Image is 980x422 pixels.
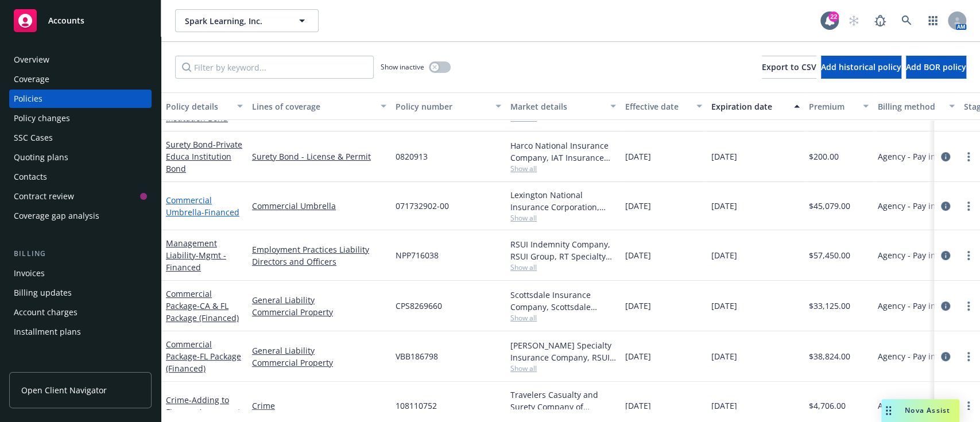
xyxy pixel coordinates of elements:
[166,100,230,113] div: Policy details
[396,100,489,113] div: Policy number
[625,200,651,212] span: [DATE]
[809,200,850,212] span: $45,079.00
[895,9,918,32] a: Search
[166,394,241,417] a: Crime
[396,300,442,312] span: CPS8269660
[804,92,873,120] button: Premium
[252,100,374,113] div: Lines of coverage
[869,9,892,32] a: Report a Bug
[185,15,284,27] span: Spark Learning, Inc.
[906,61,966,72] span: Add BOR policy
[711,200,737,212] span: [DATE]
[9,264,152,282] a: Invoices
[9,187,152,206] a: Contract review
[396,350,438,362] span: VBB186798
[510,262,616,272] span: Show all
[14,90,42,108] div: Policies
[252,255,386,268] a: Directors and Officers
[202,207,239,218] span: - Financed
[252,294,386,306] a: General Liability
[878,249,951,261] span: Agency - Pay in full
[175,56,374,79] input: Filter by keyword...
[166,394,241,417] span: - Adding to Finance Agreement
[881,399,959,422] button: Nova Assist
[962,199,975,213] a: more
[762,61,816,72] span: Export to CSV
[9,207,152,225] a: Coverage gap analysis
[510,339,616,363] div: [PERSON_NAME] Specialty Insurance Company, RSUI Group, RT Specialty Insurance Services, LLC (RSG ...
[510,289,616,313] div: Scottsdale Insurance Company, Scottsdale Insurance Company (Nationwide), RT Specialty Insurance S...
[939,249,952,262] a: circleInformation
[14,70,49,88] div: Coverage
[711,300,737,312] span: [DATE]
[821,61,901,72] span: Add historical policy
[14,284,72,302] div: Billing updates
[252,150,386,162] a: Surety Bond - License & Permit
[625,400,651,412] span: [DATE]
[939,299,952,313] a: circleInformation
[939,350,952,363] a: circleInformation
[905,405,950,415] span: Nova Assist
[14,168,47,186] div: Contacts
[510,313,616,323] span: Show all
[391,92,506,120] button: Policy number
[939,199,952,213] a: circleInformation
[14,51,49,69] div: Overview
[510,189,616,213] div: Lexington National Insurance Corporation, Lexington National Insurance Corporation, RT Specialty ...
[9,129,152,147] a: SSC Cases
[809,100,856,113] div: Premium
[247,92,391,120] button: Lines of coverage
[621,92,707,120] button: Effective date
[625,300,651,312] span: [DATE]
[906,56,966,79] button: Add BOR policy
[842,9,865,32] a: Start snowing
[14,207,99,225] div: Coverage gap analysis
[9,70,152,88] a: Coverage
[396,150,428,162] span: 0820913
[396,249,439,261] span: NPP716038
[21,384,107,396] span: Open Client Navigator
[510,100,603,113] div: Market details
[711,150,737,162] span: [DATE]
[252,400,386,412] a: Crime
[510,389,616,413] div: Travelers Casualty and Surety Company of America, Travelers Insurance
[9,51,152,69] a: Overview
[166,288,239,323] a: Commercial Package
[166,139,242,174] a: Surety Bond
[878,200,951,212] span: Agency - Pay in full
[878,400,951,412] span: Agency - Pay in full
[9,168,152,186] a: Contacts
[252,306,386,318] a: Commercial Property
[9,284,152,302] a: Billing updates
[166,351,241,374] span: - FL Package (Financed)
[48,16,84,25] span: Accounts
[9,148,152,167] a: Quoting plans
[166,139,242,174] span: - Private Educa Institution Bond
[878,350,951,362] span: Agency - Pay in full
[14,109,70,127] div: Policy changes
[711,100,787,113] div: Expiration date
[252,357,386,369] a: Commercial Property
[9,323,152,341] a: Installment plans
[510,213,616,223] span: Show all
[707,92,804,120] button: Expiration date
[396,400,437,412] span: 108110752
[881,399,896,422] div: Drag to move
[9,248,152,260] div: Billing
[506,92,621,120] button: Market details
[962,399,975,413] a: more
[9,109,152,127] a: Policy changes
[510,164,616,173] span: Show all
[14,187,74,206] div: Contract review
[510,238,616,262] div: RSUI Indemnity Company, RSUI Group, RT Specialty Insurance Services, LLC (RSG Specialty, LLC)
[939,150,952,164] a: circleInformation
[625,249,651,261] span: [DATE]
[166,300,239,323] span: - CA & FL Package (Financed)
[821,56,901,79] button: Add historical policy
[166,195,239,218] a: Commercial Umbrella
[711,350,737,362] span: [DATE]
[14,323,81,341] div: Installment plans
[252,243,386,255] a: Employment Practices Liability
[625,100,690,113] div: Effective date
[9,303,152,322] a: Account charges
